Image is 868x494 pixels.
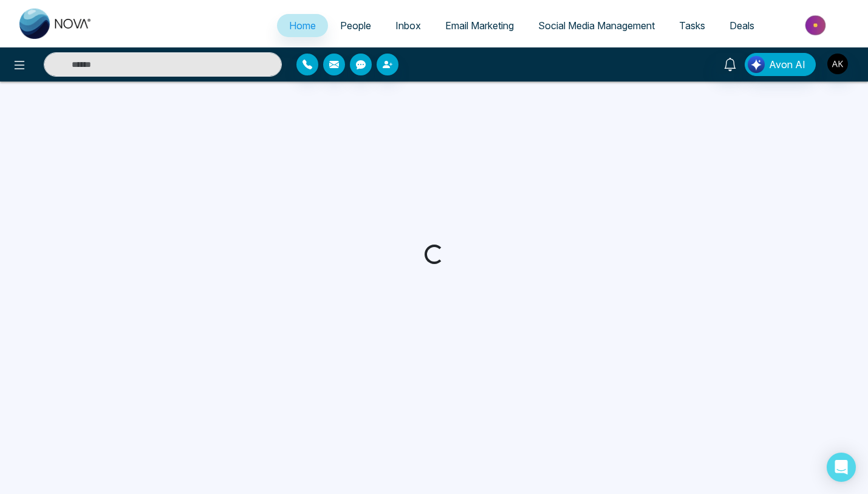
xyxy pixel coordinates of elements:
a: Home [277,14,328,37]
a: Social Media Management [526,14,667,37]
img: Market-place.gif [773,12,861,39]
span: Inbox [395,19,421,32]
span: Avon AI [769,57,805,72]
a: Deals [717,14,767,37]
span: Deals [730,19,754,32]
span: Home [289,19,316,32]
span: Email Marketing [445,19,514,32]
button: Avon AI [745,53,816,76]
a: Inbox [383,14,433,37]
span: Tasks [679,19,705,32]
a: Tasks [667,14,717,37]
span: Social Media Management [538,19,655,32]
div: Open Intercom Messenger [827,453,856,482]
a: Email Marketing [433,14,526,37]
span: People [340,19,371,32]
img: Lead Flow [748,56,765,73]
a: People [328,14,383,37]
img: Nova CRM Logo [19,9,92,39]
img: User Avatar [827,54,848,74]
